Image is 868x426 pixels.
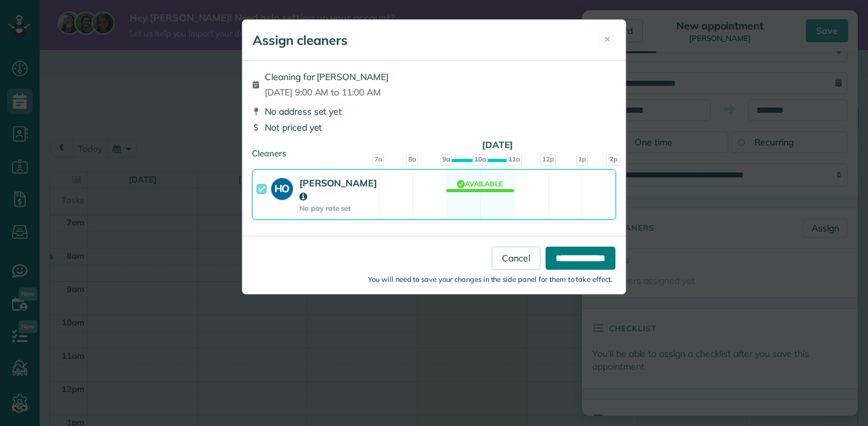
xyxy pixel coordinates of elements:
div: Cleaners [252,147,616,151]
span: [DATE] 9:00 AM to 11:00 AM [265,86,388,99]
small: You will need to save your changes in the side panel for them to take effect. [368,275,613,284]
strong: HO [271,178,293,196]
span: Cleaning for [PERSON_NAME] [265,70,388,83]
div: No address set yet [252,105,616,118]
strong: No pay rate set [299,204,377,213]
span: ✕ [604,33,611,45]
strong: [PERSON_NAME] [299,177,377,202]
a: Cancel [492,247,540,270]
div: Not priced yet [252,121,616,134]
h5: Assign cleaners [253,31,347,49]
